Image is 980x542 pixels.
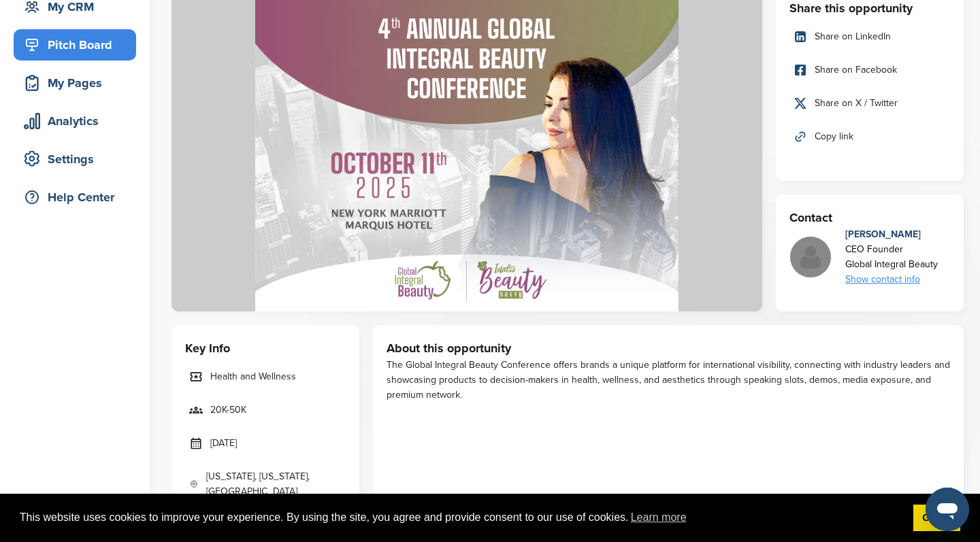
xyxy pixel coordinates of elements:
[206,469,342,499] span: [US_STATE], [US_STATE], [GEOGRAPHIC_DATA]
[14,105,136,137] a: Analytics
[815,63,897,78] span: Share on Facebook
[845,242,938,257] div: CEO Founder
[210,436,237,451] span: [DATE]
[210,403,246,418] span: 20K-50K
[789,89,950,118] a: Share on X / Twitter
[14,143,136,175] a: Settings
[210,369,296,384] span: Health and Wellness
[185,339,346,358] h3: Key Info
[789,56,950,84] a: Share on Facebook
[20,109,136,133] div: Analytics
[845,257,938,272] div: Global Integral Beauty
[20,507,902,528] span: This website uses cookies to improve your experience. By using the site, you agree and provide co...
[789,122,950,151] a: Copy link
[926,488,969,531] iframe: Button to launch messaging window
[387,358,950,403] div: The Global Integral Beauty Conference offers brands a unique platform for international visibilit...
[629,507,689,528] a: learn more about cookies
[913,505,960,532] a: dismiss cookie message
[845,227,938,242] div: [PERSON_NAME]
[815,96,898,111] span: Share on X / Twitter
[20,71,136,95] div: My Pages
[815,29,891,44] span: Share on LinkedIn
[20,33,136,57] div: Pitch Board
[789,208,950,227] h3: Contact
[14,29,136,61] a: Pitch Board
[20,185,136,209] div: Help Center
[14,67,136,99] a: My Pages
[14,182,136,213] a: Help Center
[789,22,950,51] a: Share on LinkedIn
[387,339,950,358] h3: About this opportunity
[845,272,938,287] div: Show contact info
[790,237,831,277] img: Missing
[815,129,853,144] span: Copy link
[20,147,136,171] div: Settings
